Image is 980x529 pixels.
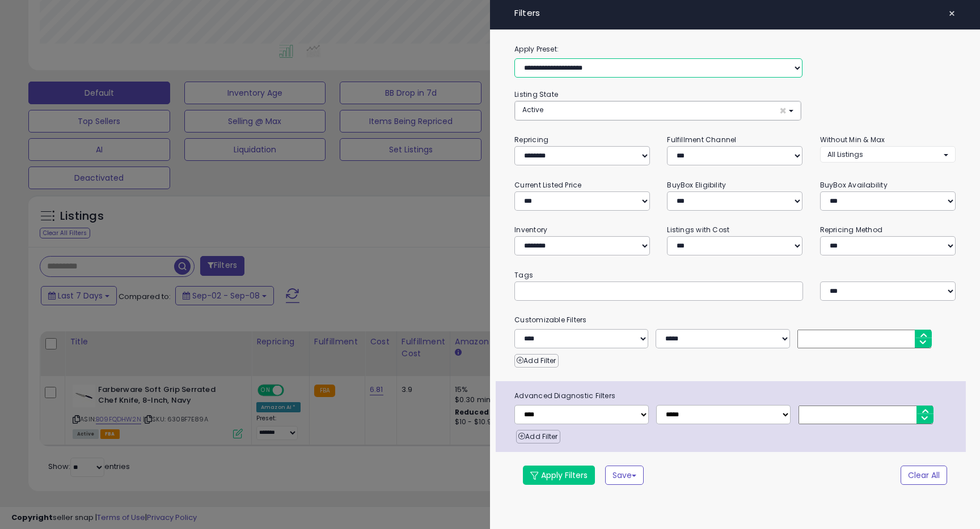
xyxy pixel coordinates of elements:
button: Active × [515,101,800,120]
span: Active [522,105,543,114]
small: BuyBox Availability [820,180,888,190]
small: Listing State [514,89,558,99]
span: × [779,105,787,117]
small: Inventory [514,225,547,234]
button: Add Filter [514,354,558,368]
small: Repricing Method [820,225,883,234]
span: × [948,6,956,22]
small: Tags [506,269,964,281]
span: All Listings [827,150,863,159]
h4: Filters [514,8,956,18]
button: Clear All [901,466,947,485]
small: Customizable Filters [506,314,964,326]
small: Current Listed Price [514,180,581,190]
label: Apply Preset: [506,43,964,56]
small: Repricing [514,135,548,144]
button: Apply Filters [523,466,595,485]
span: Advanced Diagnostic Filters [506,390,966,402]
small: Fulfillment Channel [667,135,736,144]
button: Save [605,466,644,485]
button: All Listings [820,146,956,163]
button: Add Filter [516,430,560,443]
small: BuyBox Eligibility [667,180,726,190]
button: × [944,6,960,22]
small: Listings with Cost [667,225,729,234]
small: Without Min & Max [820,135,885,144]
